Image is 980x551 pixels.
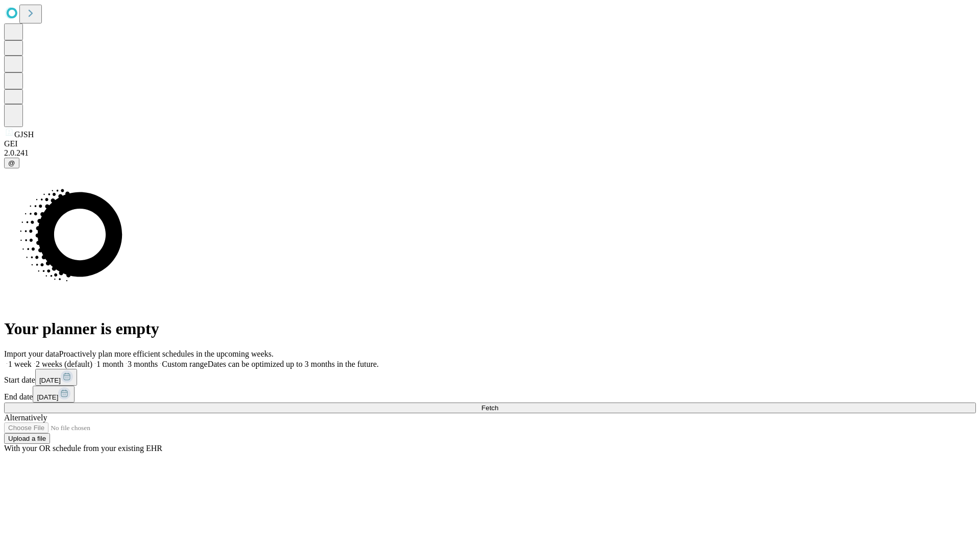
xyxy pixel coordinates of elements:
span: [DATE] [39,377,61,384]
span: 2 weeks (default) [36,360,92,368]
div: Start date [4,369,976,386]
h1: Your planner is empty [4,319,976,338]
span: Proactively plan more efficient schedules in the upcoming weeks. [59,349,274,358]
button: [DATE] [35,369,77,386]
span: GJSH [14,130,34,139]
span: [DATE] [37,393,58,401]
span: Custom range [162,360,207,368]
span: With your OR schedule from your existing EHR [4,444,162,453]
button: Fetch [4,403,976,413]
span: @ [8,159,15,167]
span: Import your data [4,349,59,358]
div: GEI [4,139,976,148]
span: 3 months [128,360,158,368]
span: Alternatively [4,413,47,422]
span: Dates can be optimized up to 3 months in the future. [208,360,379,368]
button: @ [4,158,19,168]
div: 2.0.241 [4,148,976,158]
button: [DATE] [33,386,75,403]
span: 1 week [8,360,32,368]
span: 1 month [96,360,124,368]
div: End date [4,386,976,403]
button: Upload a file [4,433,50,444]
span: Fetch [481,404,498,412]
